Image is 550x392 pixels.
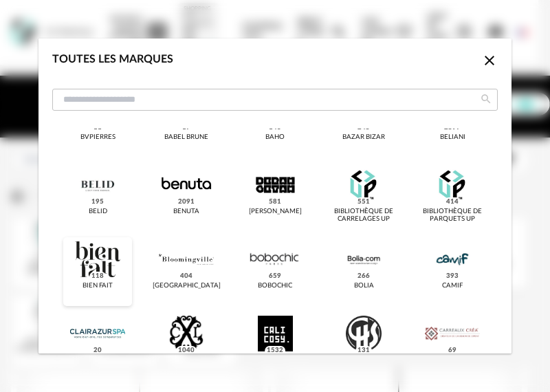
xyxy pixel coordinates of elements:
[82,282,113,290] div: Bien Fait
[91,346,104,356] span: 20
[442,282,463,290] div: CAMIF
[52,52,173,67] div: Toutes les marques
[354,282,374,290] div: Bolia
[178,272,195,281] span: 404
[80,133,115,142] div: BVpierres
[176,346,197,356] span: 1040
[89,208,107,216] div: Belid
[333,208,394,224] div: Bibliothèque de Carrelages UP
[38,39,511,353] div: dialog
[249,208,302,216] div: [PERSON_NAME]
[89,272,106,281] span: 118
[89,197,106,207] span: 195
[355,346,372,356] span: 131
[153,282,221,290] div: [GEOGRAPHIC_DATA]
[355,272,372,281] span: 266
[258,282,292,290] div: Bobochic
[342,133,385,142] div: Bazar Bizar
[176,197,197,207] span: 2091
[422,208,483,224] div: Bibliothèque de Parquets UP
[446,346,459,356] span: 69
[444,272,461,281] span: 393
[267,272,283,281] span: 659
[265,346,285,356] span: 1532
[444,197,461,207] span: 414
[440,133,465,142] div: Beliani
[267,197,283,207] span: 581
[173,208,199,216] div: Benuta
[164,133,208,142] div: Babel Brune
[481,54,498,65] span: Close icon
[355,197,372,207] span: 551
[265,133,285,142] div: Baho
